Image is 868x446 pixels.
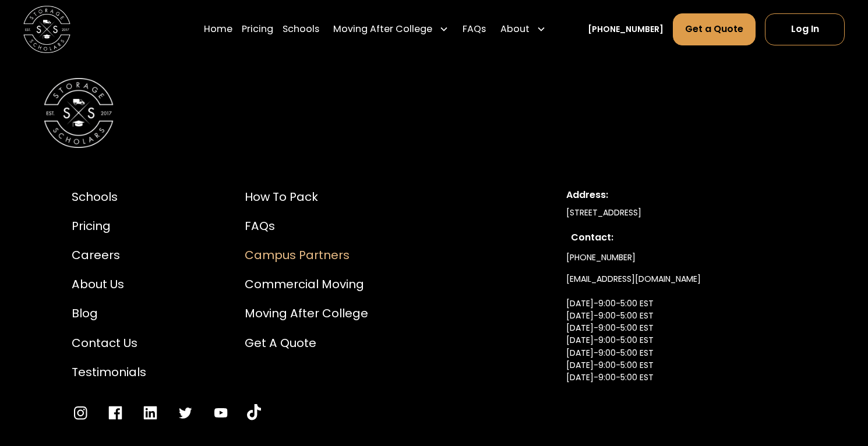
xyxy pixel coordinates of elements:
[72,334,146,352] a: Contact Us
[72,217,146,235] a: Pricing
[72,188,146,206] a: Schools
[107,404,124,422] a: Go to Facebook
[212,404,230,422] a: Go to YouTube
[673,13,756,45] a: Get a Quote
[283,13,319,45] a: Schools
[496,13,551,45] div: About
[329,13,453,45] div: Moving After College
[463,13,486,45] a: FAQs
[72,404,89,422] a: Go to Instagram
[571,231,792,245] div: Contact:
[23,6,70,52] img: Storage Scholars main logo
[245,305,368,322] a: Moving After College
[177,404,194,422] a: Go to Twitter
[245,334,368,352] a: Get a Quote
[566,188,796,202] div: Address:
[245,275,368,293] a: Commercial Moving
[588,23,664,36] a: [PHONE_NUMBER]
[242,13,273,45] a: Pricing
[245,188,368,206] a: How to Pack
[142,404,159,422] a: Go to LinkedIn
[765,13,845,45] a: Log In
[566,247,636,268] a: [PHONE_NUMBER]
[72,246,146,264] a: Careers
[245,217,368,235] a: FAQs
[72,363,146,381] a: Testimonials
[72,305,146,322] a: Blog
[333,22,432,36] div: Moving After College
[566,268,701,413] a: [EMAIL_ADDRESS][DOMAIN_NAME][DATE]-9:00-5:00 EST[DATE]-9:00-5:00 EST[DATE]-9:00-5:00 EST[DATE]-9:...
[247,404,261,422] a: Go to YouTube
[566,207,796,219] div: [STREET_ADDRESS]
[44,78,114,148] img: Storage Scholars Logomark.
[245,246,368,264] a: Campus Partners
[72,275,146,293] a: About Us
[204,13,232,45] a: Home
[500,22,530,36] div: About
